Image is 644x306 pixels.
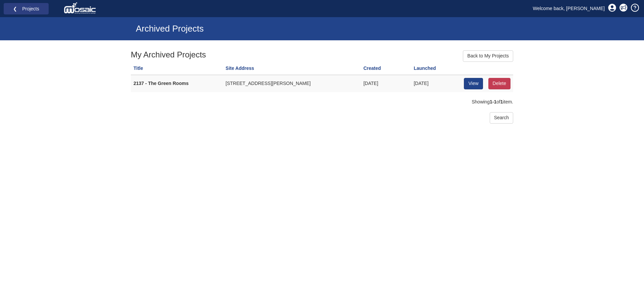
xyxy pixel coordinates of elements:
strong: 2137 - The Green Rooms [133,81,189,86]
a: Launched [414,65,436,71]
a: Back to My Projects [463,50,513,62]
a: Title [133,65,143,71]
b: 1-1 [490,99,496,104]
h1: Archived Projects [136,24,381,34]
a: Site Address [226,65,254,71]
div: Showing of item. [131,99,513,105]
a: Created [363,65,381,71]
a: Delete [488,78,511,89]
td: [DATE] [361,75,411,92]
img: logo_white.png [64,2,98,15]
td: [STREET_ADDRESS][PERSON_NAME] [223,75,361,92]
b: 1 [500,99,503,104]
td: [DATE] [411,75,461,92]
a: ❮ Projects [8,4,44,13]
button: Search [490,112,513,124]
a: Welcome back, [PERSON_NAME] [528,3,610,13]
a: View [464,78,483,89]
h3: My Archived Projects [131,50,513,59]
